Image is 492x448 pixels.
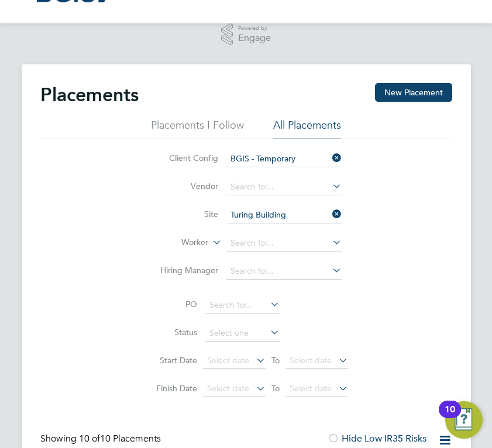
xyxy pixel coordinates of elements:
[273,118,341,139] li: All Placements
[375,83,452,102] button: New Placement
[445,401,483,439] button: Open Resource Center, 10 new notifications
[290,355,332,366] span: Select date
[79,433,161,444] span: 10 Placements
[79,433,100,444] span: 10 of
[151,265,218,275] label: Hiring Manager
[238,33,271,43] span: Engage
[151,118,244,139] li: Placements I Follow
[144,383,197,394] label: Finish Date
[207,355,249,366] span: Select date
[226,235,342,251] input: Search for...
[268,381,283,396] span: To
[238,23,271,33] span: Powered by
[141,237,208,249] label: Worker
[226,263,342,280] input: Search for...
[221,23,271,46] a: Powered byEngage
[144,355,197,366] label: Start Date
[40,83,139,106] h2: Placements
[268,353,283,368] span: To
[226,207,342,223] input: Search for...
[205,325,280,342] input: Select one
[290,383,332,394] span: Select date
[144,327,197,337] label: Status
[144,299,197,309] label: PO
[151,209,218,219] label: Site
[445,409,455,425] div: 10
[205,297,280,313] input: Search for...
[328,433,426,444] label: Hide Low IR35 Risks
[151,153,218,163] label: Client Config
[226,151,342,167] input: Search for...
[40,433,163,445] div: Showing
[207,383,249,394] span: Select date
[226,179,342,195] input: Search for...
[151,181,218,191] label: Vendor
